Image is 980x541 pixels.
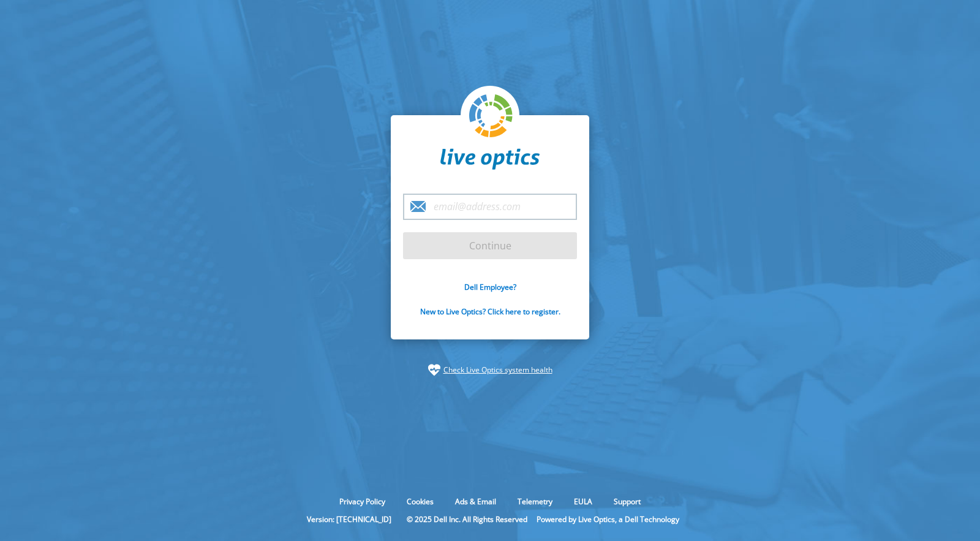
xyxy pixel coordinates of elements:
[403,194,577,220] input: email@address.com
[330,496,394,507] a: Privacy Policy
[565,496,601,507] a: EULA
[605,496,650,507] a: Support
[440,148,540,170] img: liveoptics-word.svg
[301,514,398,524] li: Version: [TECHNICAL_ID]
[508,496,562,507] a: Telemetry
[401,514,533,524] li: © 2025 Dell Inc. All Rights Reserved
[464,282,516,292] a: Dell Employee?
[443,364,552,376] a: Check Live Optics system health
[469,94,513,138] img: liveoptics-logo.svg
[446,496,505,507] a: Ads & Email
[420,306,560,317] a: New to Live Optics? Click here to register.
[428,364,440,376] img: status-check-icon.svg
[537,514,679,524] li: Powered by Live Optics, a Dell Technology
[398,496,443,507] a: Cookies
